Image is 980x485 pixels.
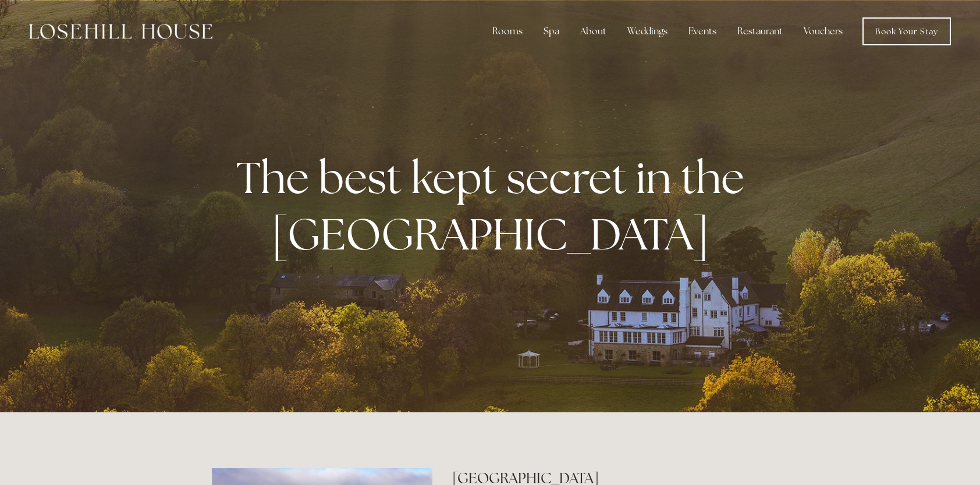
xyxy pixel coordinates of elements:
div: About [571,20,616,43]
a: Vouchers [794,20,852,43]
div: Rooms [483,20,532,43]
div: Spa [534,20,569,43]
strong: The best kept secret in the [GEOGRAPHIC_DATA] [236,149,754,263]
a: Book Your Stay [862,17,951,45]
img: Losehill House [29,24,212,39]
div: Events [679,20,726,43]
div: Restaurant [728,20,792,43]
div: Weddings [618,20,677,43]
